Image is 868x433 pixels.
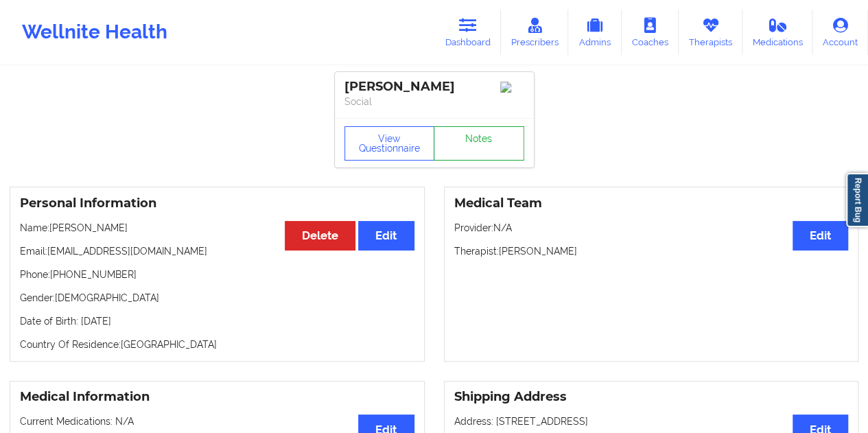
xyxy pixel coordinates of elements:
[344,126,435,161] button: View Questionnaire
[20,414,414,428] p: Current Medications: N/A
[20,244,414,258] p: Email: [EMAIL_ADDRESS][DOMAIN_NAME]
[20,338,414,351] p: Country Of Residence: [GEOGRAPHIC_DATA]
[20,389,414,405] h3: Medical Information
[285,221,355,250] button: Delete
[679,10,742,55] a: Therapists
[622,10,679,55] a: Coaches
[20,268,414,281] p: Phone: [PHONE_NUMBER]
[501,10,569,55] a: Prescribers
[846,173,868,227] a: Report Bug
[20,196,414,211] h3: Personal Information
[812,10,868,55] a: Account
[358,221,414,250] button: Edit
[344,79,524,95] div: [PERSON_NAME]
[20,221,414,235] p: Name: [PERSON_NAME]
[454,414,849,428] p: Address: [STREET_ADDRESS]
[20,314,414,328] p: Date of Birth: [DATE]
[568,10,622,55] a: Admins
[454,221,849,235] p: Provider: N/A
[742,10,813,55] a: Medications
[793,221,848,250] button: Edit
[344,95,524,108] p: Social
[500,82,524,93] img: Image%2Fplaceholer-image.png
[434,126,524,161] a: Notes
[435,10,501,55] a: Dashboard
[20,291,414,305] p: Gender: [DEMOGRAPHIC_DATA]
[454,389,849,405] h3: Shipping Address
[454,244,849,258] p: Therapist: [PERSON_NAME]
[454,196,849,211] h3: Medical Team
